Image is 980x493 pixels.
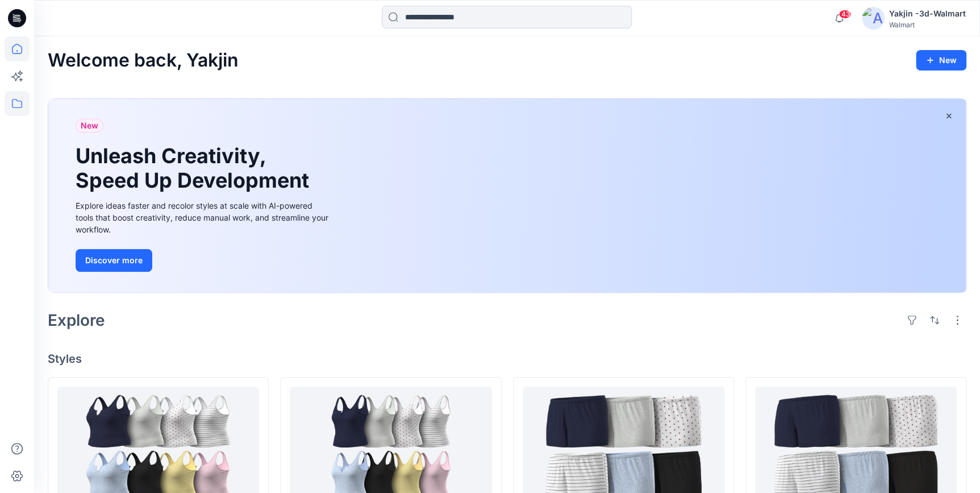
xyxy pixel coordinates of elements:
[81,119,98,132] span: New
[48,311,105,329] h2: Explore
[76,144,314,193] h1: Unleash Creativity, Speed Up Development
[889,7,966,20] div: Yakjin -3d-Walmart
[839,10,851,19] span: 43
[889,20,966,29] div: Walmart
[862,7,885,30] img: avatar
[76,249,152,272] button: Discover more
[76,249,331,272] a: Discover more
[48,352,966,366] h4: Styles
[76,200,331,235] div: Explore ideas faster and recolor styles at scale with AI-powered tools that boost creativity, red...
[916,50,966,71] button: New
[48,50,239,71] h2: Welcome back, Yakjin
